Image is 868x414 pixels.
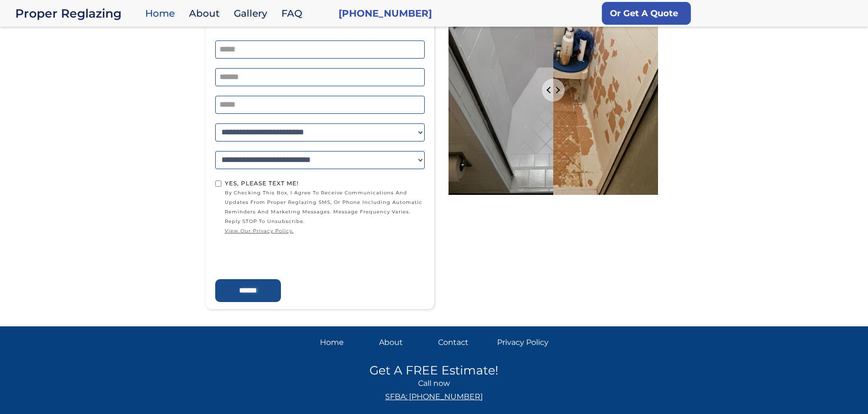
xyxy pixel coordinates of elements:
[215,181,221,187] input: Yes, Please text me!by checking this box, I agree to receive communications and updates from Prop...
[215,238,360,275] iframe: reCAPTCHA
[320,336,371,349] a: Home
[140,3,184,24] a: Home
[277,3,312,24] a: FAQ
[210,0,429,302] form: Home page form
[184,3,229,24] a: About
[497,336,549,349] a: Privacy Policy
[225,179,425,188] div: Yes, Please text me!
[229,3,277,24] a: Gallery
[602,2,691,25] a: Or Get A Quote
[438,336,489,349] a: Contact
[225,188,425,236] span: by checking this box, I agree to receive communications and updates from Proper Reglazing SMS, or...
[15,7,140,20] a: home
[339,7,432,20] a: [PHONE_NUMBER]
[225,226,425,236] a: view our privacy policy.
[379,336,430,349] a: About
[15,7,140,20] div: Proper Reglazing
